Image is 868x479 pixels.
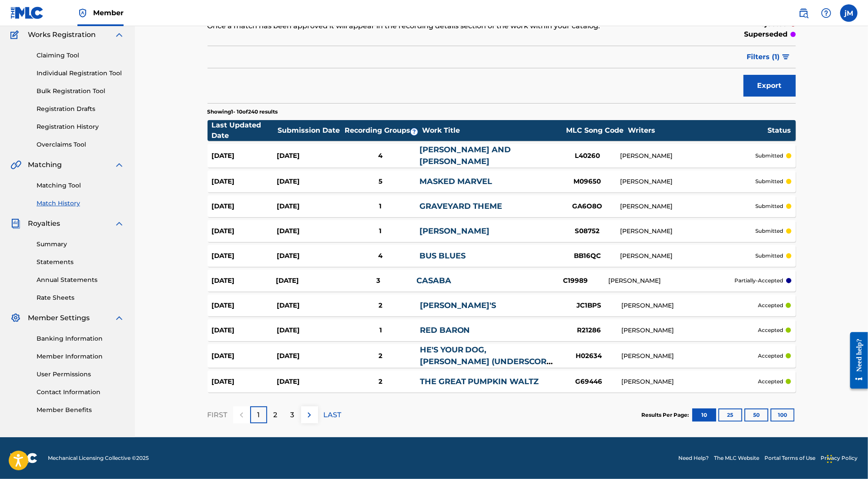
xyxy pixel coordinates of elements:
img: Member Settings [10,313,21,323]
div: [DATE] [277,351,342,361]
p: accepted [758,301,783,309]
img: Royalties [10,218,21,229]
div: Drag [827,446,832,472]
div: Help [818,4,835,22]
img: search [798,8,809,18]
a: Rate Sheets [37,293,124,302]
span: ? [411,128,418,135]
a: [PERSON_NAME]'S [420,301,496,310]
a: HE'S YOUR DOG, [PERSON_NAME] (UNDERSCORE MUSIC) [420,345,552,378]
a: BUS BLUES [419,251,466,261]
div: [DATE] [277,325,342,335]
div: 1 [342,201,419,211]
div: JC1BPS [556,301,622,311]
div: [PERSON_NAME] [622,352,758,361]
a: MASKED MARVEL [419,177,492,186]
button: Export [744,75,796,97]
div: Last Updated Date [212,120,277,141]
button: 10 [692,409,716,422]
span: Member [93,8,124,18]
div: [DATE] [212,177,277,187]
p: Once a match has been approved it will appear in the recording details section of the work within... [208,21,660,31]
div: Work Title [422,125,561,136]
span: Mechanical Licensing Collective © 2025 [48,454,149,462]
a: Contact Information [37,388,124,397]
div: C19989 [543,276,608,286]
div: 3 [340,276,417,286]
a: Registration History [37,122,124,131]
a: Claiming Tool [37,51,124,60]
p: submitted [756,178,784,185]
a: [PERSON_NAME] [419,226,489,236]
img: expand [114,160,124,170]
a: [PERSON_NAME] AND [PERSON_NAME] [419,145,511,166]
p: submitted [756,152,784,160]
div: 1 [342,325,419,335]
div: 1 [342,226,419,236]
div: [DATE] [276,276,340,286]
button: 25 [718,409,742,422]
a: Individual Registration Tool [37,69,124,78]
div: [DATE] [212,377,277,387]
div: [DATE] [212,301,277,311]
a: Member Benefits [37,405,124,415]
img: Works Registration [10,30,22,40]
a: Bulk Registration Tool [37,87,124,96]
img: expand [114,313,124,323]
p: accepted [758,326,783,334]
p: submitted [756,202,784,210]
div: Submission Date [278,125,343,136]
div: Status [767,125,791,136]
iframe: Chat Widget [824,437,868,479]
a: RED BARON [420,325,470,335]
button: Filters (1) [742,46,796,68]
a: Member Information [37,352,124,361]
p: LAST [324,410,342,420]
a: Statements [37,258,124,267]
p: Results Per Page: [642,411,691,419]
p: 1 [257,410,260,420]
div: BB16QC [555,251,620,261]
p: submitted [756,227,784,235]
div: R21286 [556,325,622,335]
img: Top Rightsholder [77,8,88,18]
a: Portal Terms of Use [764,454,815,462]
div: [PERSON_NAME] [620,251,755,261]
div: [PERSON_NAME] [608,276,735,285]
div: L40260 [555,151,620,161]
img: Matching [10,160,21,170]
img: logo [10,453,37,463]
div: [PERSON_NAME] [620,177,755,186]
img: right [304,410,315,420]
a: The MLC Website [714,454,759,462]
div: [PERSON_NAME] [622,377,758,386]
div: [DATE] [277,151,342,161]
span: Works Registration [28,30,96,40]
div: Recording Groups [343,125,422,136]
div: [DATE] [212,226,277,236]
p: FIRST [208,410,228,420]
div: M09650 [555,177,620,187]
div: [DATE] [277,226,342,236]
div: [DATE] [277,377,342,387]
p: accepted [758,352,783,360]
a: GRAVEYARD THEME [419,201,502,211]
div: [DATE] [277,251,342,261]
p: 3 [291,410,295,420]
div: Writers [628,125,767,136]
button: 50 [744,409,768,422]
p: partially-accepted [735,277,784,285]
a: THE GREAT PUMPKIN WALTZ [420,377,539,386]
div: 2 [342,377,419,387]
div: User Menu [840,4,858,22]
div: G69446 [556,377,622,387]
iframe: Resource Center [844,323,868,398]
div: [PERSON_NAME] [622,326,758,335]
div: [DATE] [212,151,277,161]
span: Filters ( 1 ) [747,52,780,62]
p: accepted [758,378,783,385]
div: 4 [342,151,419,161]
p: superseded [744,29,788,40]
div: [DATE] [212,276,276,286]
